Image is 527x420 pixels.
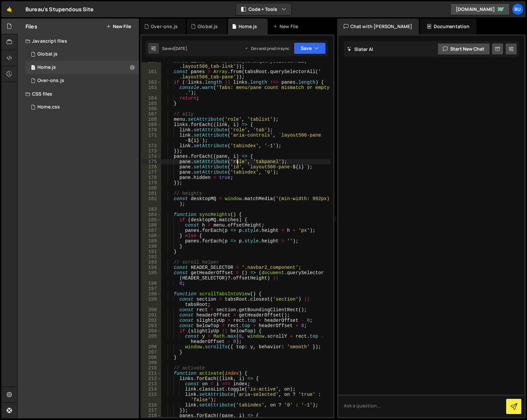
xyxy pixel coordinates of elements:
div: Chat with [PERSON_NAME] [337,19,419,34]
div: 170 [142,127,161,133]
div: 196 [142,281,161,286]
div: 160 [142,59,161,69]
div: 172 [142,143,161,148]
div: 176 [142,164,161,170]
a: Bu [512,3,524,15]
div: 205 [142,334,161,344]
div: 202 [142,318,161,323]
div: Over-ons.js [37,78,64,84]
div: 208 [142,355,161,360]
div: 16519/45942.js [25,74,139,87]
div: 200 [142,307,161,313]
a: [DOMAIN_NAME] [450,3,510,15]
div: 187 [142,228,161,233]
div: 185 [142,217,161,223]
div: 161 [142,69,161,80]
div: 214 [142,387,161,392]
div: 16519/44820.css [25,101,139,114]
div: Documentation [420,19,476,34]
div: 163 [142,85,161,96]
button: Start new chat [437,43,490,55]
button: Code + Tools [236,3,291,15]
div: 201 [142,313,161,318]
div: Dev and prod in sync [244,46,289,51]
div: [DATE] [174,46,187,51]
div: 217 [142,408,161,413]
div: 16519/44819.js [25,48,139,61]
div: 204 [142,328,161,334]
div: Home.js [37,64,56,70]
div: Global.js [198,23,218,30]
div: Bureau's Stupendous Site [25,5,94,13]
div: Global.js [37,51,58,57]
div: 198 [142,291,161,297]
div: 199 [142,297,161,307]
div: Saved [162,46,187,51]
div: CSS files [18,87,139,101]
div: 190 [142,244,161,249]
div: 166 [142,106,161,111]
div: Home.css [37,104,60,110]
div: 186 [142,223,161,228]
div: New File [273,23,301,30]
button: New File [106,24,131,29]
div: 203 [142,323,161,328]
div: 191 [142,249,161,254]
div: 193 [142,260,161,265]
div: 183 [142,207,161,212]
div: 179 [142,180,161,186]
div: 162 [142,80,161,85]
div: 212 [142,376,161,381]
div: 178 [142,175,161,180]
div: 210 [142,365,161,371]
h2: Files [25,23,37,30]
div: 189 [142,238,161,244]
div: 177 [142,170,161,175]
div: 174 [142,154,161,159]
div: 181 [142,191,161,196]
div: 192 [142,254,161,260]
div: 215 [142,392,161,402]
div: 167 [142,111,161,117]
div: 180 [142,186,161,191]
div: 173 [142,148,161,154]
div: 216 [142,402,161,408]
div: 194 [142,265,161,270]
div: 188 [142,233,161,238]
span: 1 [31,65,35,71]
div: 206 [142,344,161,350]
div: 168 [142,117,161,122]
div: 182 [142,196,161,207]
div: 213 [142,381,161,387]
div: 218 [142,413,161,418]
div: 209 [142,360,161,365]
div: Javascript files [18,34,139,48]
a: 🤙 [1,1,18,17]
div: 184 [142,212,161,217]
div: 169 [142,122,161,127]
div: 195 [142,270,161,281]
div: 175 [142,159,161,164]
div: 165 [142,101,161,106]
div: 207 [142,350,161,355]
div: 16519/44818.js [25,61,139,74]
h2: Slater AI [347,46,373,52]
div: 164 [142,96,161,101]
button: Save [294,42,326,54]
div: 211 [142,371,161,376]
div: 171 [142,133,161,143]
div: Home.js [239,23,257,30]
div: 197 [142,286,161,291]
div: Over-ons.js [151,23,178,30]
